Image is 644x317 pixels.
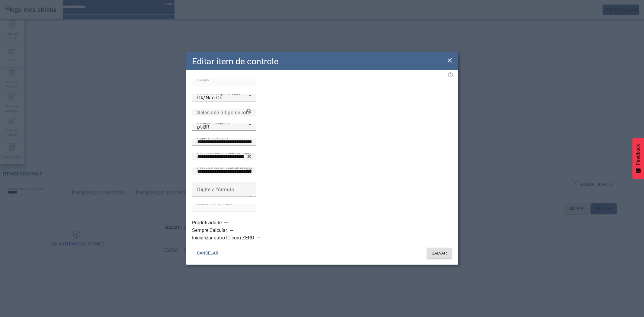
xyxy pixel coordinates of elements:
span: Ok/Não Ok [197,95,222,101]
input: Number [197,109,252,116]
button: Feedback - Mostrar pesquisa [633,138,644,179]
mat-label: Número de decimais [197,202,232,206]
span: pt-BR [197,124,210,130]
span: CANCELAR [197,250,219,256]
mat-label: Pesquise por unidade de medida [197,165,253,170]
label: Sempre Calcular [192,227,229,234]
mat-label: Código [197,77,209,82]
input: Number [197,153,252,160]
label: Inicializar outro IC com ZERO [192,234,256,242]
mat-label: Digite a descrição [197,136,228,140]
button: SALVAR [427,248,452,259]
mat-label: Pesquise por tipo item controle [197,151,250,155]
h2: Editar item de controle [192,55,279,68]
input: Number [197,168,252,175]
mat-label: Digite a fórmula [197,187,234,193]
mat-label: Selecione o tipo de lote [197,110,250,115]
span: SALVAR [432,250,447,256]
button: CANCELAR [192,248,223,259]
span: Feedback [636,144,641,165]
label: Produtividade [192,219,223,226]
